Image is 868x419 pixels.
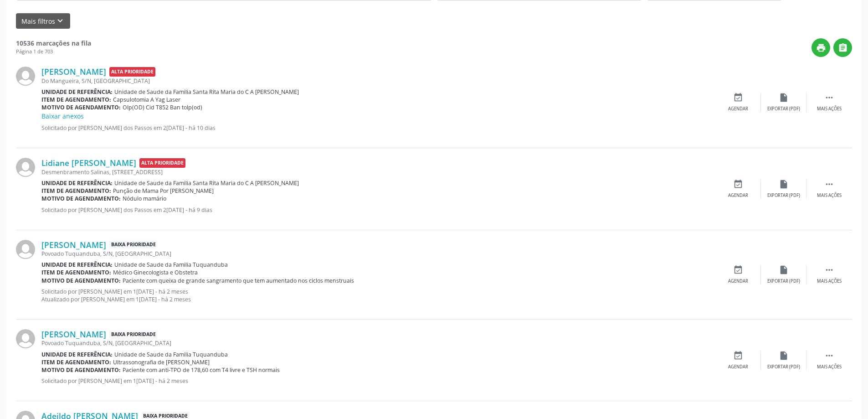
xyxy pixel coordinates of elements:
div: Mais ações [817,192,842,199]
p: Solicitado por [PERSON_NAME] dos Passos em 2[DATE] - há 9 dias [41,206,715,214]
b: Motivo de agendamento: [41,195,121,202]
div: Mais ações [817,106,842,112]
i: insert_drive_file [779,265,789,275]
span: Médico Ginecologista e Obstetra [113,269,198,276]
b: Motivo de agendamento: [41,277,121,285]
i:  [824,179,834,189]
div: Mais ações [817,364,842,370]
button: Mais filtroskeyboard_arrow_down [16,13,70,29]
b: Unidade de referência: [41,88,113,96]
i: insert_drive_file [779,351,789,361]
a: Lidiane [PERSON_NAME] [41,158,136,168]
img: img [16,329,35,348]
span: Paciente com anti-TPO de 178,60 com T4 livre e TSH normais [123,366,280,374]
b: Item de agendamento: [41,96,111,103]
span: Baixa Prioridade [109,330,158,339]
span: Unidade de Saude da Familia Santa Rita Maria do C A [PERSON_NAME] [114,88,299,96]
b: Unidade de referência: [41,351,113,358]
b: Item de agendamento: [41,358,111,366]
span: Paciente com queixa de grande sangramento que tem aumentado nos ciclos menstruais [123,277,354,285]
img: img [16,67,35,86]
span: Ultrassonografia de [PERSON_NAME] [113,358,210,366]
img: img [16,158,35,177]
i: event_available [733,179,743,189]
span: Alta Prioridade [139,158,185,168]
i: event_available [733,93,743,103]
i: keyboard_arrow_down [55,16,65,26]
a: Baixar anexos [41,112,84,120]
b: Unidade de referência: [41,261,113,269]
span: Unidade de Saude da Familia Santa Rita Maria do C A [PERSON_NAME] [114,179,299,187]
a: [PERSON_NAME] [41,67,106,77]
i:  [824,265,834,275]
i:  [824,351,834,361]
div: Agendar [728,106,748,112]
div: Agendar [728,278,748,285]
span: Unidade de Saude da Familia Tuquanduba [114,351,228,358]
i: event_available [733,351,743,361]
p: Solicitado por [PERSON_NAME] em 1[DATE] - há 2 meses [41,377,715,385]
span: Punção de Mama Por [PERSON_NAME] [113,187,214,195]
div: Povoado Tuquanduba, S/N, [GEOGRAPHIC_DATA] [41,250,715,258]
a: [PERSON_NAME] [41,329,106,339]
div: Desmenbramento Salinas, [STREET_ADDRESS] [41,168,715,176]
div: Exportar (PDF) [767,278,800,285]
div: Página 1 de 703 [16,48,91,56]
p: Solicitado por [PERSON_NAME] em 1[DATE] - há 2 meses Atualizado por [PERSON_NAME] em 1[DATE] - há... [41,288,715,303]
b: Item de agendamento: [41,269,111,276]
span: Unidade de Saude da Familia Tuquanduba [114,261,228,269]
p: Solicitado por [PERSON_NAME] dos Passos em 2[DATE] - há 10 dias [41,124,715,132]
i:  [824,93,834,103]
div: Mais ações [817,278,842,285]
div: Exportar (PDF) [767,106,800,112]
i: event_available [733,265,743,275]
button: print [812,38,830,57]
button:  [833,38,852,57]
div: Exportar (PDF) [767,364,800,370]
b: Item de agendamento: [41,187,111,195]
i: print [816,43,826,53]
b: Unidade de referência: [41,179,113,187]
div: Exportar (PDF) [767,192,800,199]
div: Povoado Tuquanduba, S/N, [GEOGRAPHIC_DATA] [41,339,715,347]
span: Baixa Prioridade [109,240,158,250]
div: Agendar [728,192,748,199]
img: img [16,240,35,259]
b: Motivo de agendamento: [41,103,121,111]
i: insert_drive_file [779,93,789,103]
i: insert_drive_file [779,179,789,189]
span: Olp(OD) Cid T852 Ban tolp(od) [123,103,202,111]
div: Do Mangueira, S/N, [GEOGRAPHIC_DATA] [41,77,715,85]
span: Capsulotomia A Yag Laser [113,96,180,103]
a: [PERSON_NAME] [41,240,106,250]
span: Nódulo mamário [123,195,166,202]
strong: 10536 marcações na fila [16,39,91,47]
b: Motivo de agendamento: [41,366,121,374]
span: Alta Prioridade [109,67,155,77]
i:  [838,43,848,53]
div: Agendar [728,364,748,370]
